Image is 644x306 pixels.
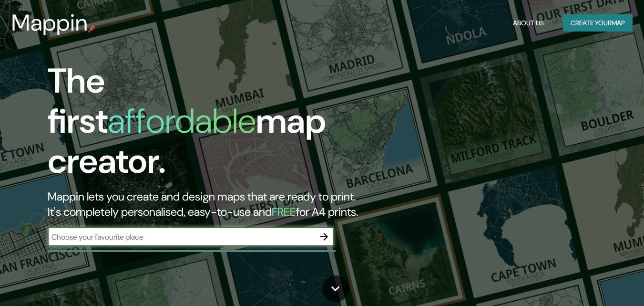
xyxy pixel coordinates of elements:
[509,14,548,32] button: About Us
[108,99,256,143] h1: affordable
[48,61,370,189] h1: The first map creator.
[11,10,88,36] h3: Mappin
[88,25,96,32] img: mappin-pin
[272,204,296,219] h5: FREE
[48,189,370,220] h2: Mappin lets you create and design maps that are ready to print. It's completely personalised, eas...
[48,232,315,243] input: Choose your favourite place
[563,14,633,32] button: Create yourmap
